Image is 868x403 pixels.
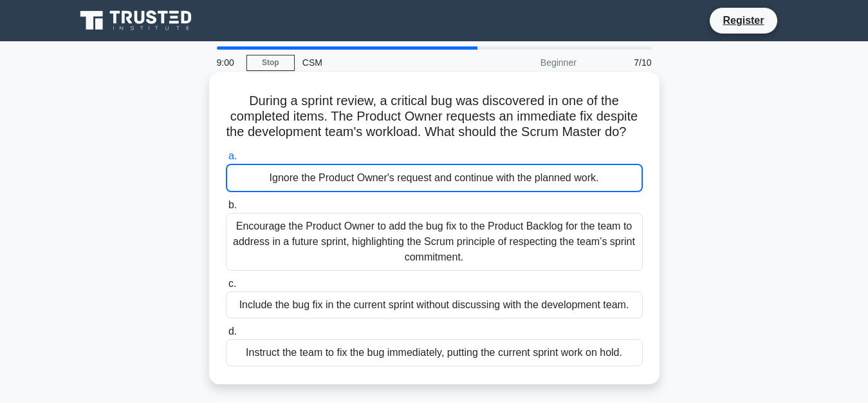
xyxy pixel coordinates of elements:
[472,50,584,75] div: Beginner
[715,12,771,28] a: Register
[226,213,643,271] div: Encourage the Product Owner to add the bug fix to the Product Backlog for the team to address in ...
[209,50,246,75] div: 9:00
[246,55,295,71] a: Stop
[584,50,660,75] div: 7/10
[225,93,644,141] h5: During a sprint review, a critical bug was discovered in one of the completed items. The Product ...
[228,326,237,337] span: d.
[228,199,237,210] span: b.
[226,339,643,366] div: Instruct the team to fix the bug immediately, putting the current sprint work on hold.
[226,164,643,192] div: Ignore the Product Owner's request and continue with the planned work.
[228,278,236,289] span: c.
[228,150,237,161] span: a.
[295,50,472,75] div: CSM
[226,291,643,319] div: Include the bug fix in the current sprint without discussing with the development team.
